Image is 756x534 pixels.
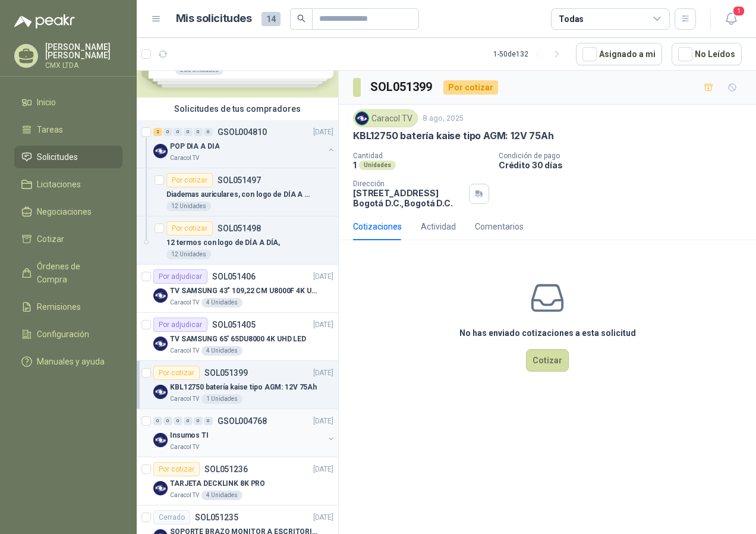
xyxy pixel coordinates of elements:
[153,366,200,380] div: Por cotizar
[576,43,662,65] button: Asignado a mi
[14,350,122,373] a: Manuales y ayuda
[353,220,402,233] div: Cotizaciones
[174,417,182,425] div: 0
[166,250,211,259] div: 12 Unidades
[166,237,280,249] p: 12 termos con logo de DÍA A DÍA,
[493,45,566,64] div: 1 - 50 de 132
[218,417,267,425] p: GSOL004768
[37,355,105,368] span: Manuales y ayuda
[204,465,248,473] p: SOL051236
[170,442,199,452] p: Caracol TV
[170,430,209,441] p: Insumos TI
[166,221,213,235] div: Por cotizar
[170,491,199,500] p: Caracol TV
[201,346,242,356] div: 4 Unidades
[194,128,203,136] div: 0
[297,14,305,23] span: search
[355,112,368,125] img: Company Logo
[195,513,238,522] p: SOL051235
[37,233,64,246] span: Cotizar
[37,328,89,341] span: Configuración
[170,285,318,297] p: TV SAMSUNG 43" 109,22 CM U8000F 4K UHD
[353,152,489,160] p: Cantidad
[14,14,75,29] img: Logo peakr
[45,62,122,69] p: CMX LTDA
[218,224,261,233] p: SOL051498
[153,337,168,351] img: Company Logo
[672,43,742,65] button: No Leídos
[37,96,56,109] span: Inicio
[313,367,333,379] p: [DATE]
[37,300,81,313] span: Remisiones
[14,146,122,168] a: Solicitudes
[170,298,199,307] p: Caracol TV
[170,153,199,163] p: Caracol TV
[153,433,168,447] img: Company Logo
[153,414,336,452] a: 0 0 0 0 0 0 GSOL004768[DATE] Company LogoInsumos TICaracol TV
[170,334,306,345] p: TV SAMSUNG 65' 65DU8000 4K UHD LED
[153,510,190,524] div: Cerrado
[194,417,203,425] div: 0
[353,180,464,188] p: Dirección
[313,416,333,427] p: [DATE]
[153,385,168,399] img: Company Logo
[166,173,213,187] div: Por cotizar
[559,12,584,26] div: Todas
[201,491,242,500] div: 4 Unidades
[153,288,168,303] img: Company Logo
[732,5,745,17] span: 1
[359,161,396,170] div: Unidades
[313,127,333,138] p: [DATE]
[37,205,92,218] span: Negociaciones
[170,394,199,404] p: Caracol TV
[153,462,200,476] div: Por cotizar
[212,272,256,281] p: SOL051406
[262,12,281,26] span: 14
[137,313,338,361] a: Por adjudicarSOL051405[DATE] Company LogoTV SAMSUNG 65' 65DU8000 4K UHD LEDCaracol TV4 Unidades
[204,128,213,136] div: 0
[14,173,122,196] a: Licitaciones
[14,228,122,250] a: Cotizar
[353,109,418,127] div: Caracol TV
[212,321,256,329] p: SOL051405
[353,188,464,208] p: [STREET_ADDRESS] Bogotá D.C. , Bogotá D.C.
[137,168,338,216] a: Por cotizarSOL051497Diademas auriculares, con logo de DÍA A DÍA,12 Unidades
[370,78,434,96] h3: SOL051399
[218,176,261,184] p: SOL051497
[37,260,111,286] span: Órdenes de Compra
[137,265,338,313] a: Por adjudicarSOL051406[DATE] Company LogoTV SAMSUNG 43" 109,22 CM U8000F 4K UHDCaracol TV4 Unidades
[137,216,338,265] a: Por cotizarSOL05149812 termos con logo de DÍA A DÍA,12 Unidades
[153,318,207,332] div: Por adjudicar
[37,178,81,191] span: Licitaciones
[353,160,357,170] p: 1
[153,481,168,495] img: Company Logo
[201,394,242,404] div: 1 Unidades
[170,141,219,152] p: POP DIA A DIA
[201,298,242,307] div: 4 Unidades
[475,220,524,233] div: Comentarios
[421,220,456,233] div: Actividad
[174,128,182,136] div: 0
[170,382,317,393] p: KBL12750 batería kaise tipo AGM: 12V 75Ah
[313,512,333,523] p: [DATE]
[353,130,554,142] p: KBL12750 batería kaise tipo AGM: 12V 75Ah
[313,319,333,331] p: [DATE]
[184,128,193,136] div: 0
[499,152,751,160] p: Condición de pago
[153,128,162,136] div: 2
[14,296,122,318] a: Remisiones
[37,123,63,136] span: Tareas
[153,144,168,158] img: Company Logo
[163,128,172,136] div: 0
[14,91,122,114] a: Inicio
[218,128,267,136] p: GSOL004810
[14,255,122,291] a: Órdenes de Compra
[166,202,211,211] div: 12 Unidades
[204,369,248,377] p: SOL051399
[170,346,199,356] p: Caracol TV
[720,8,742,30] button: 1
[153,417,162,425] div: 0
[14,118,122,141] a: Tareas
[313,271,333,282] p: [DATE]
[137,98,338,120] div: Solicitudes de tus compradores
